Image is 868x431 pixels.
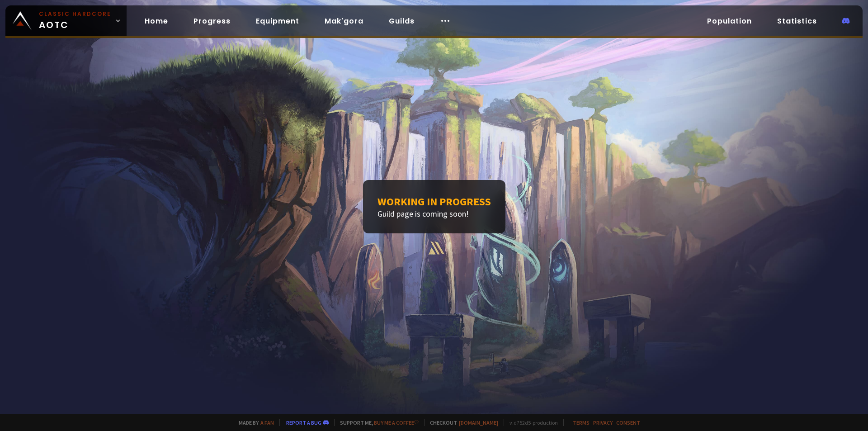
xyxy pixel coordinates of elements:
[233,419,274,426] span: Made by
[424,419,498,426] span: Checkout
[5,5,127,36] a: Classic HardcoreAOTC
[573,419,590,426] a: Terms
[382,12,422,30] a: Guilds
[374,419,419,426] a: Buy me a coffee
[286,419,321,426] a: Report a bug
[363,180,505,233] div: Guild page is coming soon!
[137,12,175,30] a: Home
[504,419,558,426] span: v. d752d5 - production
[39,10,111,32] span: AOTC
[459,419,498,426] a: [DOMAIN_NAME]
[249,12,307,30] a: Equipment
[377,194,491,208] h1: Working in progress
[593,419,613,426] a: Privacy
[334,419,419,426] span: Support me,
[616,419,640,426] a: Consent
[770,12,824,30] a: Statistics
[317,12,371,30] a: Mak'gora
[186,12,238,30] a: Progress
[39,10,111,18] small: Classic Hardcore
[700,12,759,30] a: Population
[260,419,274,426] a: a fan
